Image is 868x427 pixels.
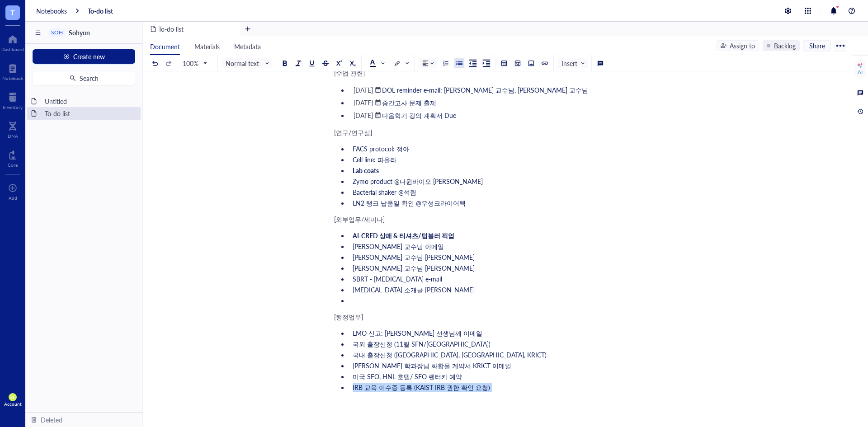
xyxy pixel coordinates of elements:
[353,177,483,186] span: Zymo product @다윈바이오 [PERSON_NAME]
[354,111,373,119] div: [DATE]
[858,69,863,76] div: AI
[809,42,825,50] span: Share
[33,49,135,64] button: Create new
[353,231,454,240] span: AI-CRED 상패 & 티셔츠/텀블러 픽업
[80,75,99,82] span: Search
[8,119,18,139] a: DNA
[353,383,490,392] span: IRB 교육 이수증 등록 (KAIST IRB 권한 확인 요청)
[51,29,63,36] div: SOH
[4,401,22,407] div: Account
[353,198,466,207] span: LN2 탱크 납품일 확인 @우성크라이어텍
[353,372,462,381] span: 미국 SFO, HNL 호텔/ SFO 렌터카 예약
[353,188,416,197] span: Bacterial shaker @석림
[183,59,207,67] span: 100%
[353,155,396,164] span: Cell line: 파올라
[8,148,18,168] a: Core
[353,285,475,294] span: [MEDICAL_DATA] 소개글 [PERSON_NAME]
[353,144,409,153] span: FACS protocol: 정아
[10,7,15,18] span: T
[10,395,14,400] span: SL
[382,98,436,107] span: 중간고사 문제 출제
[73,53,105,60] span: Create new
[803,40,831,51] button: Share
[353,328,482,338] span: LMO 신고: [PERSON_NAME] 선생님께 이메일
[8,162,18,168] div: Core
[1,32,24,52] a: Dashboard
[3,104,23,110] div: Inventory
[88,7,113,15] a: To-do list
[353,350,547,359] span: 국내 출장신청 ([GEOGRAPHIC_DATA], [GEOGRAPHIC_DATA], KRICT)
[150,42,180,51] span: Document
[9,195,17,201] div: Add
[2,75,23,81] div: Notebook
[3,90,23,110] a: Inventory
[334,312,363,321] span: [행정업무]
[226,59,270,67] span: Normal text
[36,7,67,15] a: Notebooks
[41,107,137,120] div: To-do list
[41,415,62,425] div: Deleted
[774,41,796,51] div: Backlog
[353,274,442,283] span: SBRT - [MEDICAL_DATA] e-mail
[561,59,585,67] span: Insert
[353,166,379,175] span: Lab coats
[194,42,220,51] span: Materials
[334,68,365,77] span: [수업 관련]
[41,95,137,108] div: Untitled
[730,41,755,51] div: Assign to
[69,28,90,37] span: Sohyon
[1,47,24,52] div: Dashboard
[334,128,372,137] span: [연구/연구실]
[234,42,261,51] span: Metadata
[382,111,456,120] span: 다음학기 강의 계획서 Due
[353,339,491,348] span: 국외 출장신청 (11월 SFN/[GEOGRAPHIC_DATA])
[334,215,385,224] span: [외부업무/세미나]
[354,86,373,94] div: [DATE]
[353,361,511,370] span: [PERSON_NAME] 학과장님 화합물 계약서 KRICT 이메일
[2,61,23,81] a: Notebook
[353,242,444,251] span: [PERSON_NAME] 교수님 이메일
[8,133,18,139] div: DNA
[354,99,373,107] div: [DATE]
[382,85,588,94] span: DOL reminder e-mail: [PERSON_NAME] 교수님, [PERSON_NAME] 교수님
[33,71,135,85] button: Search
[353,253,475,262] span: [PERSON_NAME] 교수님 [PERSON_NAME]
[353,263,475,272] span: [PERSON_NAME] 교수님 [PERSON_NAME]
